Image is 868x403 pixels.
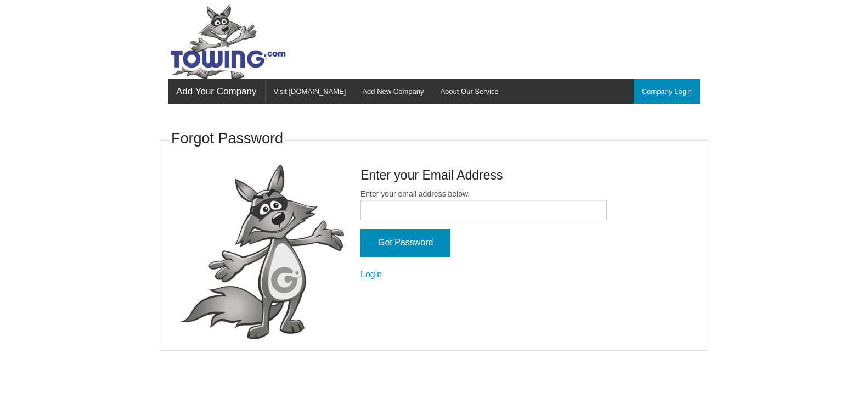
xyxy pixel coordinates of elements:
[171,128,283,149] h3: Forgot Password
[432,79,506,104] a: About Our Service
[360,229,450,257] input: Get Password
[360,270,382,279] a: Login
[360,166,607,184] h4: Enter your Email Address
[266,79,354,104] a: Visit [DOMAIN_NAME]
[634,79,700,104] a: Company Login
[360,188,607,220] label: Enter your email address below.
[354,79,432,104] a: Add New Company
[360,200,607,220] input: Enter your email address below.
[168,79,265,104] a: Add Your Company
[168,4,289,79] img: Towing.com Logo
[179,165,344,340] img: fox-Presenting.png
